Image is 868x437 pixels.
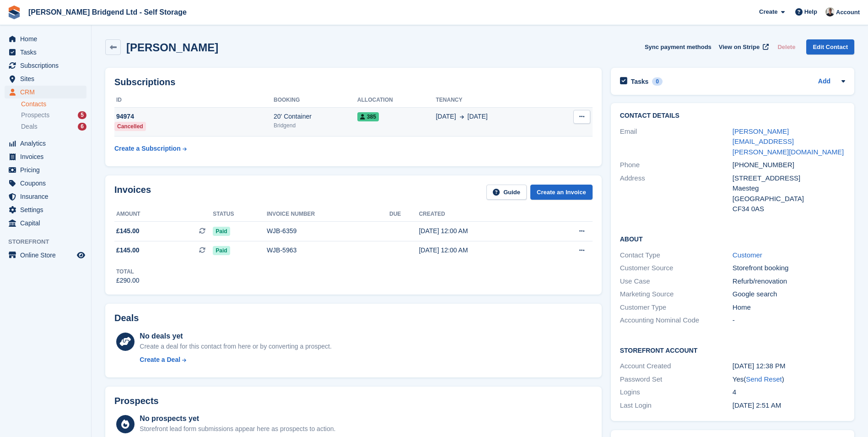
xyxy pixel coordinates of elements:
h2: Tasks [631,77,649,86]
div: [PHONE_NUMBER] [733,160,845,170]
div: Cancelled [114,122,146,131]
div: Yes [733,374,845,385]
span: View on Stripe [719,43,760,52]
span: 385 [357,112,379,121]
h2: Storefront Account [620,345,845,355]
span: Pricing [20,164,75,176]
a: Contacts [21,100,86,109]
div: No deals yet [140,331,331,342]
h2: Deals [114,313,139,323]
a: Customer [733,251,762,259]
h2: Subscriptions [114,77,593,87]
a: menu [5,59,86,72]
div: 6 [78,123,86,131]
span: [DATE] [436,112,456,121]
a: menu [5,72,86,85]
button: Sync payment methods [645,39,712,55]
span: ( ) [744,375,784,383]
a: Create an Invoice [530,185,593,200]
div: Customer Type [620,302,733,313]
div: 20' Container [274,112,357,121]
span: Prospects [21,111,49,120]
a: menu [5,190,86,203]
span: Paid [213,246,230,255]
span: CRM [20,86,75,98]
th: Invoice number [267,207,389,222]
a: menu [5,33,86,45]
span: Coupons [20,177,75,190]
span: Account [836,8,860,17]
span: Create [759,7,777,16]
h2: [PERSON_NAME] [126,41,218,54]
div: Maesteg [733,183,845,194]
div: Use Case [620,276,733,287]
a: menu [5,217,86,229]
th: Due [389,207,419,222]
span: Insurance [20,190,75,203]
button: Delete [774,39,799,55]
a: Preview store [75,250,86,261]
th: Tenancy [436,93,550,108]
span: £145.00 [116,246,140,255]
span: [DATE] [468,112,488,121]
a: menu [5,249,86,262]
div: [DATE] 12:00 AM [419,226,544,236]
div: Storefront lead form submissions appear here as prospects to action. [140,424,335,434]
th: Booking [274,93,357,108]
time: 2025-07-18 01:51:55 UTC [733,401,781,409]
h2: Contact Details [620,112,845,120]
h2: Invoices [114,185,151,200]
a: Prospects 5 [21,110,86,120]
a: [PERSON_NAME] Bridgend Ltd - Self Storage [25,5,190,20]
div: Address [620,173,733,214]
a: menu [5,177,86,190]
span: Help [804,7,817,16]
div: No prospects yet [140,413,335,424]
div: [DATE] 12:00 AM [419,246,544,255]
a: Send Reset [746,375,782,383]
span: Sites [20,72,75,85]
div: 5 [78,111,86,119]
div: Storefront booking [733,263,845,273]
div: Logins [620,387,733,398]
div: Bridgend [274,121,357,130]
span: Settings [20,203,75,216]
span: Paid [213,227,230,236]
a: menu [5,164,86,176]
a: Add [818,76,830,87]
div: Marketing Source [620,289,733,300]
a: Deals 6 [21,122,86,131]
div: Create a Deal [140,355,180,365]
th: Amount [114,207,213,222]
th: Allocation [357,93,436,108]
a: [PERSON_NAME][EMAIL_ADDRESS][PERSON_NAME][DOMAIN_NAME] [733,127,844,156]
span: Deals [21,122,38,131]
a: Create a Subscription [114,140,187,157]
div: Home [733,302,845,313]
div: 0 [652,77,663,86]
th: Status [213,207,267,222]
span: Capital [20,217,75,229]
div: Refurb/renovation [733,276,845,287]
div: Phone [620,160,733,170]
div: Last Login [620,400,733,411]
div: [DATE] 12:38 PM [733,361,845,371]
span: £145.00 [116,226,140,236]
div: WJB-5963 [267,246,389,255]
th: ID [114,93,274,108]
div: Create a Subscription [114,144,181,153]
span: Invoices [20,150,75,163]
div: £290.00 [116,276,140,285]
a: menu [5,150,86,163]
div: 4 [733,387,845,398]
div: [STREET_ADDRESS] [733,173,845,184]
div: [GEOGRAPHIC_DATA] [733,194,845,204]
a: menu [5,46,86,59]
div: CF34 0AS [733,204,845,214]
img: Rhys Jones [825,7,835,16]
div: Accounting Nominal Code [620,315,733,326]
div: Customer Source [620,263,733,273]
div: Google search [733,289,845,300]
h2: Prospects [114,396,159,406]
div: Email [620,126,733,158]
